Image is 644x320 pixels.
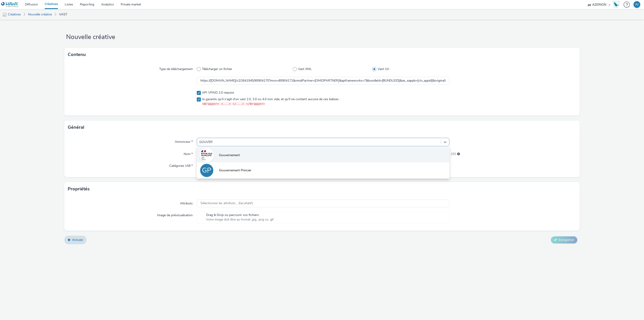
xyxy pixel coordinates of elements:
span: Gouvernement [219,153,240,158]
span: 255 [451,152,456,156]
span: Vast Url [378,67,389,71]
span: Votre image doit être au format .jpg, .png ou .gif [206,217,274,222]
h3: Contenu [68,51,86,58]
label: Attributs [178,199,195,206]
div: 255 caractères maximum [457,152,460,156]
span: Je garantis qu'il s'agit d'un vast 2.0, 3.0 ou 4.0 non vide, et qu'il ne contient aucune de ces b... [202,97,340,107]
h1: Nouvelle créative [64,33,579,41]
input: URL du vast [197,77,450,85]
span: Vast XML [298,67,312,71]
a: Annuler [64,236,87,244]
label: Nom * [182,150,195,156]
span: Gouvernement Princier [219,168,251,173]
h3: Propriétés [68,186,90,192]
a: VAST [57,9,70,20]
img: mobile [2,12,7,17]
button: Enregistrer [551,236,577,244]
label: Type de téléchargement [157,65,195,71]
img: undefined Logo [1,2,19,7]
label: Image de prévisualisation [155,211,195,218]
div: GP [202,164,211,177]
span: Drag & Drop ou parcourir vos fichiers. [206,213,274,217]
code: <Wrapper> <...> </...> </Wrapper> [202,102,265,106]
h3: Général [68,124,84,131]
img: Hawk Academy [613,1,620,8]
span: Télécharger un fichier [202,67,232,71]
label: Catégories IAB * [168,162,195,168]
div: AJ [635,1,639,8]
label: Annonceur * [173,138,195,144]
a: Nouvelle créative [26,9,54,20]
span: Sélectionner les attributs... (facultatif) [200,201,253,205]
span: Annuler [72,238,83,242]
a: Hawk Academy [613,1,621,8]
span: API VPAID 2.0 requise [202,90,234,95]
span: Enregistrer [559,238,574,242]
img: Gouvernement [200,149,213,162]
